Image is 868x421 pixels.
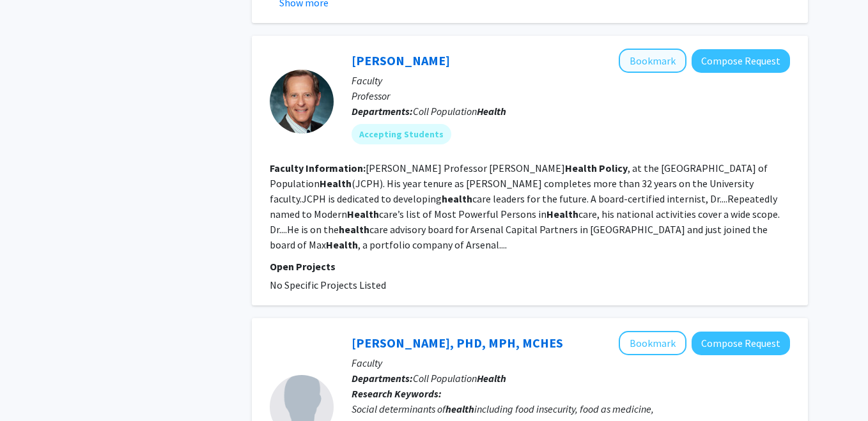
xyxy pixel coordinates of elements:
b: Health [565,162,597,174]
b: Departments: [352,372,413,385]
mat-chip: Accepting Students [352,124,451,144]
button: Compose Request to Rickie Brawer, PHD, MPH, MCHES [692,332,790,355]
b: Health [477,372,506,385]
b: health [446,402,474,415]
b: Health [320,177,352,190]
a: [PERSON_NAME] [352,52,450,68]
b: Health [347,208,379,220]
b: health [442,192,472,205]
b: Policy [599,162,628,174]
button: Add David Nash to Bookmarks [619,49,686,73]
span: Coll Population [413,105,506,118]
b: Health [477,105,506,118]
b: Health [546,208,578,220]
b: health [339,223,369,236]
b: Health [326,238,358,251]
b: Departments: [352,105,413,118]
a: [PERSON_NAME], PHD, MPH, MCHES [352,335,563,351]
iframe: Chat [10,364,54,411]
p: Faculty [352,73,790,88]
button: Add Rickie Brawer, PHD, MPH, MCHES to Bookmarks [619,331,686,355]
button: Compose Request to David Nash [692,49,790,73]
b: Research Keywords: [352,387,442,400]
p: Professor [352,88,790,103]
p: Open Projects [270,259,790,274]
span: No Specific Projects Listed [270,279,386,291]
span: Coll Population [413,372,506,385]
b: Faculty Information: [270,162,366,174]
fg-read-more: [PERSON_NAME] Professor [PERSON_NAME] , at the [GEOGRAPHIC_DATA] of Population (JCPH). His year t... [270,162,780,251]
p: Faculty [352,355,790,371]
